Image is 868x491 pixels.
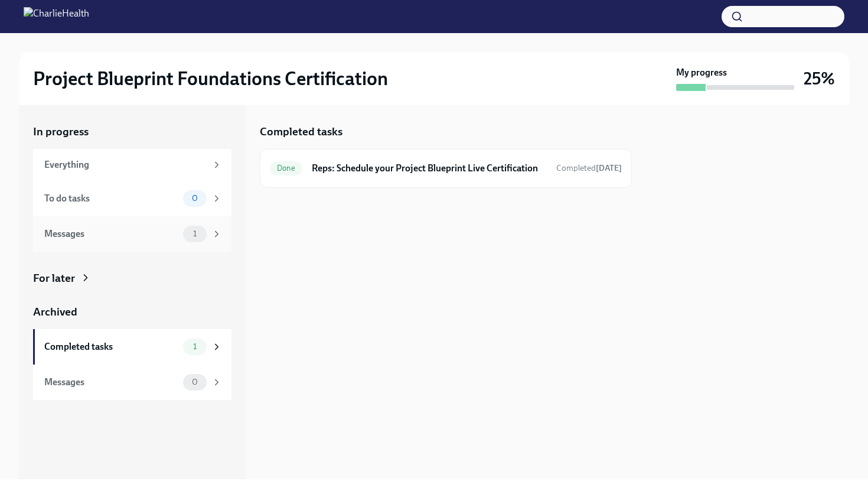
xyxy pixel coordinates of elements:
[44,376,178,389] div: Messages
[804,68,835,89] h3: 25%
[44,192,178,205] div: To do tasks
[33,181,231,216] a: To do tasks0
[312,162,547,175] h6: Reps: Schedule your Project Blueprint Live Certification
[44,227,178,240] div: Messages
[185,378,205,386] span: 0
[260,124,342,139] h5: Completed tasks
[556,163,622,173] span: Completed
[33,271,231,286] a: For later
[186,229,204,238] span: 1
[33,149,231,181] a: Everything
[33,124,231,139] a: In progress
[33,329,231,365] a: Completed tasks1
[270,164,302,173] span: Done
[556,162,622,174] span: September 8th, 2025 12:15
[44,158,207,171] div: Everything
[596,163,622,173] strong: [DATE]
[33,67,388,90] h2: Project Blueprint Foundations Certification
[44,340,178,353] div: Completed tasks
[33,216,231,252] a: Messages1
[270,159,622,178] a: DoneReps: Schedule your Project Blueprint Live CertificationCompleted[DATE]
[24,7,89,26] img: CharlieHealth
[33,271,75,286] div: For later
[33,304,231,320] a: Archived
[186,342,204,351] span: 1
[33,365,231,400] a: Messages0
[676,66,727,79] strong: My progress
[185,194,205,203] span: 0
